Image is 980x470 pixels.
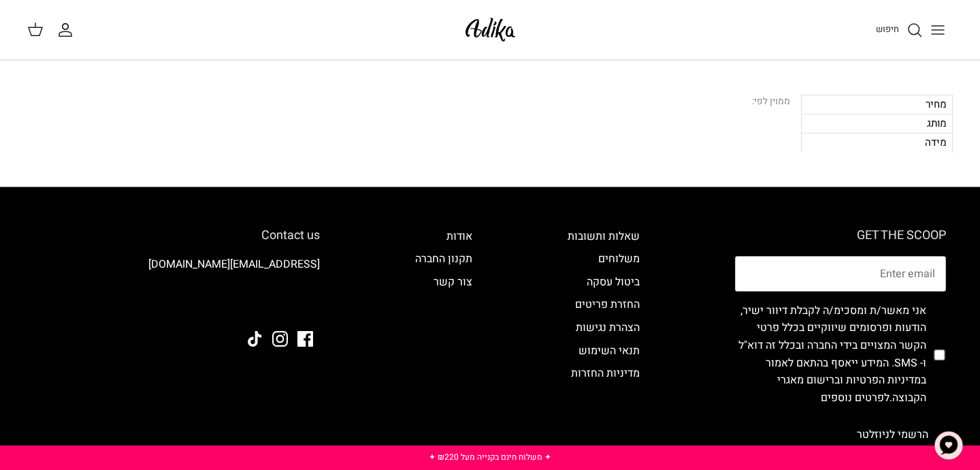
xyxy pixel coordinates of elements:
span: חיפוש [876,22,899,35]
a: תקנון החברה [415,251,472,267]
h6: Contact us [34,228,320,243]
div: ממוין לפי: [752,95,790,110]
a: Tiktok [247,331,263,347]
input: Email [735,256,946,292]
a: ביטול עסקה [587,274,640,290]
label: אני מאשר/ת ומסכימ/ה לקבלת דיוור ישיר, הודעות ופרסומים שיווקיים בכלל פרטי הקשר המצויים בידי החברה ... [735,302,926,407]
img: Adika IL [282,294,320,312]
a: ✦ משלוח חינם בקנייה מעל ₪220 ✦ [429,451,551,463]
a: [EMAIL_ADDRESS][DOMAIN_NAME] [148,256,320,272]
div: מידה [801,133,953,152]
a: הצהרת נגישות [576,319,640,336]
div: מותג [801,114,953,133]
div: Secondary navigation [402,228,486,452]
a: החשבון שלי [57,22,79,38]
img: Adika IL [461,14,519,46]
a: Facebook [297,331,313,347]
a: החזרת פריטים [575,296,640,313]
button: צ'אט [928,425,969,466]
div: מחיר [801,95,953,114]
a: תנאי השימוש [578,343,640,359]
a: צור קשר [434,274,472,290]
a: Instagram [272,331,288,347]
a: מדיניות החזרות [571,365,640,381]
div: Secondary navigation [554,228,653,452]
h6: GET THE SCOOP [735,228,946,243]
a: לפרטים נוספים [821,390,889,406]
a: חיפוש [876,22,923,38]
button: Toggle menu [923,15,953,45]
a: שאלות ותשובות [568,228,640,245]
a: אודות [446,228,472,245]
a: משלוחים [598,251,640,267]
button: הרשמי לניוזלטר [839,418,946,452]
